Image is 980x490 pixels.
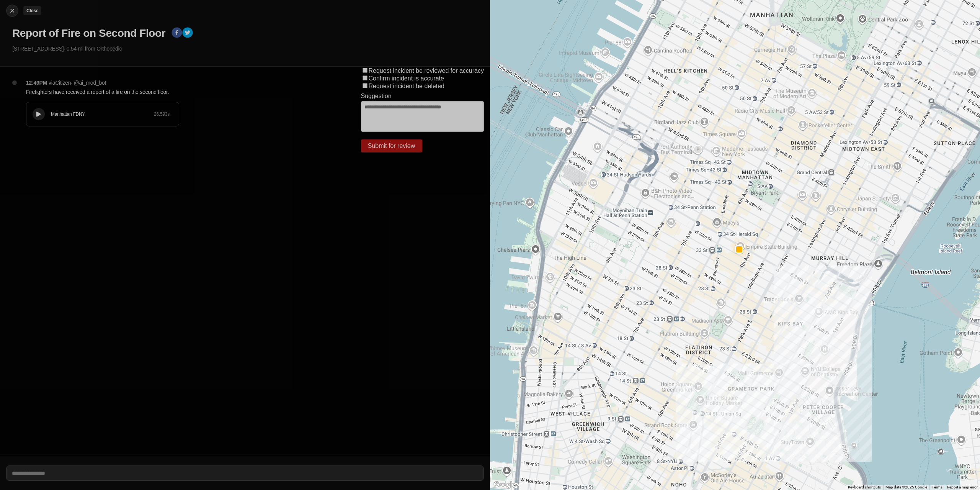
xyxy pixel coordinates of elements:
[26,88,330,96] p: Firefighters have received a report of a fire on the second floor.
[49,79,106,87] p: via Citizen · @ ai_mod_bot
[12,45,484,52] p: [STREET_ADDRESS] · 0.54 mi from Orthopedic
[51,111,154,117] div: Manhattan FDNY
[947,485,978,489] a: Report a map error
[26,79,47,87] p: 12:49PM
[361,93,392,100] label: Suggestion
[885,485,927,489] span: Map data ©2025 Google
[932,485,942,489] a: Terms (opens in new tab)
[26,8,38,13] small: Close
[171,27,182,39] button: facebook
[154,111,170,117] div: 26.593 s
[848,485,881,490] button: Keyboard shortcuts
[8,7,16,15] img: cancel
[492,480,517,490] img: Google
[369,83,444,89] label: Request incident be deleted
[369,75,444,82] label: Confirm incident is accurate
[12,26,165,40] h1: Report of Fire on Second Floor
[361,139,422,152] button: Submit for review
[369,67,484,74] label: Request incident be reviewed for accuracy
[6,5,18,17] button: cancelClose
[182,27,193,39] button: twitter
[492,480,517,490] a: Open this area in Google Maps (opens a new window)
